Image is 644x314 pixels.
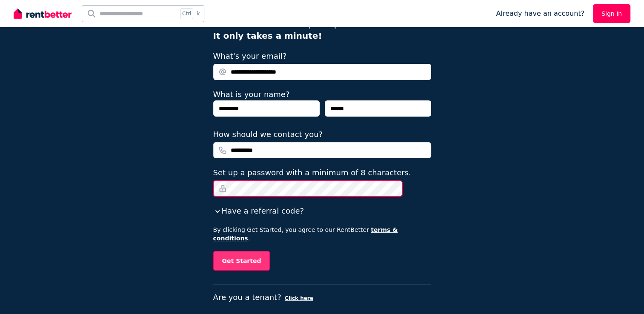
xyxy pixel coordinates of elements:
p: By clicking Get Started, you agree to our RentBetter . [213,226,431,243]
a: Sign In [593,4,630,23]
b: It only takes a minute! [213,31,322,41]
label: How should we contact you? [213,128,323,140]
a: terms & conditions [213,226,398,242]
label: What's your email? [213,50,287,62]
button: Click here [285,295,313,302]
img: RentBetter [14,7,72,20]
label: Set up a password with a minimum of 8 characters. [213,167,411,179]
span: Already have an account? [496,9,584,19]
button: Have a referral code? [213,205,304,217]
p: Are you a tenant? [213,291,431,303]
label: What is your name? [213,90,290,99]
span: k [197,10,200,17]
button: Get Started [213,251,270,271]
span: Ctrl [180,8,193,19]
